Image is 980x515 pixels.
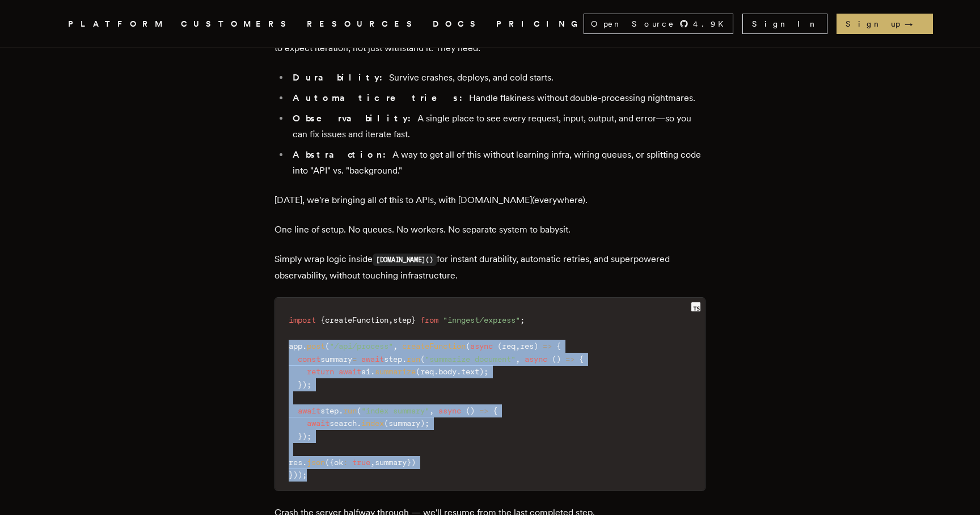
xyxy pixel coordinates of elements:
button: RESOURCES [307,17,419,31]
span: run [407,354,420,364]
strong: Automatic retries: [293,92,469,103]
span: ( [466,406,470,415]
span: ; [520,315,525,324]
strong: Observability: [293,113,417,124]
span: ( [416,367,420,376]
span: . [339,406,343,415]
span: } [411,315,416,324]
span: ( [325,341,330,351]
span: return [307,367,334,376]
a: PRICING [496,17,584,31]
span: ( [497,341,502,351]
p: Simply wrap logic inside for instant durability, automatic retries, and superpowered observabilit... [274,251,706,284]
span: "summarize document" [425,354,516,364]
span: summary [375,458,407,467]
span: . [402,354,407,364]
span: req [420,367,434,376]
span: ) [470,406,475,415]
span: Open Source [591,18,675,29]
span: from [420,315,438,324]
strong: Abstraction: [293,149,392,160]
a: Sign up [837,14,933,34]
span: res [520,341,534,351]
span: summary [388,419,420,428]
li: A way to get all of this without learning infra, wiring queues, or splitting code into "API" vs. ... [289,147,706,179]
span: ) [293,470,298,479]
span: , [516,354,520,364]
span: text [461,367,479,376]
span: step [384,354,402,364]
span: createFunction [325,315,388,324]
span: summary [320,354,352,364]
span: ) [302,380,307,389]
span: body [438,367,457,376]
span: } [289,470,293,479]
a: Sign In [742,14,827,34]
li: Handle flakiness without double-processing nightmares. [289,90,706,106]
span: ) [479,367,484,376]
span: , [393,341,398,351]
span: . [434,367,438,376]
span: ) [420,419,425,428]
span: { [320,315,325,324]
span: await [298,406,320,415]
span: "inngest/express" [443,315,520,324]
span: step [393,315,411,324]
span: . [302,341,307,351]
span: run [343,406,357,415]
button: PLATFORM [68,17,167,31]
span: , [516,341,520,351]
span: req [502,341,516,351]
span: post [307,341,325,351]
span: ) [298,470,302,479]
li: A single place to see every request, input, output, and error—so you can fix issues and iterate f... [289,111,706,142]
span: async [438,406,461,415]
span: ( [552,354,556,364]
span: . [357,419,361,428]
span: createFunction [402,341,466,351]
span: { [579,354,584,364]
span: app [289,341,302,351]
span: ( [466,341,470,351]
span: res [289,458,302,467]
span: search [330,419,357,428]
span: const [298,354,320,364]
span: ok [334,458,343,467]
span: async [525,354,547,364]
p: One line of setup. No queues. No workers. No separate system to babysit. [274,222,706,238]
strong: Durability: [293,72,389,83]
code: [DOMAIN_NAME]() [373,254,437,266]
span: ; [307,380,311,389]
a: DOCS [433,17,483,31]
span: ) [556,354,561,364]
span: ( [357,406,361,415]
span: await [361,354,384,364]
span: import [289,315,316,324]
span: , [429,406,434,415]
span: ( [325,458,330,467]
li: Survive crashes, deploys, and cold starts. [289,70,706,86]
span: → [905,18,924,29]
span: json [307,458,325,467]
span: { [330,458,334,467]
span: ; [484,367,488,376]
span: ; [307,432,311,441]
span: ; [425,419,429,428]
span: { [493,406,497,415]
span: "index summary" [361,406,429,415]
span: . [457,367,461,376]
span: ) [411,458,416,467]
span: , [370,458,375,467]
span: await [339,367,361,376]
span: ; [302,470,307,479]
span: summarize [375,367,416,376]
span: ( [384,419,388,428]
span: ai [361,367,370,376]
span: } [407,458,411,467]
span: { [556,341,561,351]
span: => [543,341,552,351]
span: 4.9 K [693,18,730,29]
a: CUSTOMERS [181,17,293,31]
